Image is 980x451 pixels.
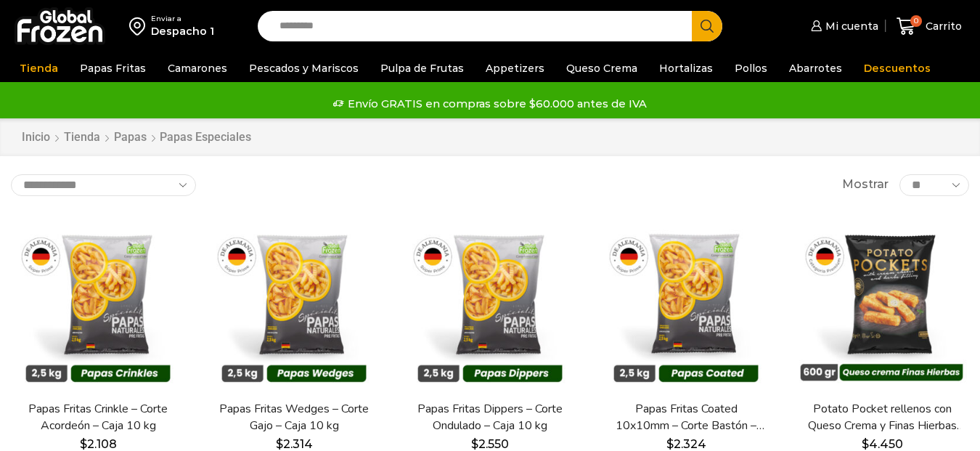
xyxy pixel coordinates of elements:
[822,19,878,33] span: Mi cuenta
[727,54,775,82] a: Pollos
[807,12,878,41] a: Mi cuenta
[608,401,764,434] a: Papas Fritas Coated 10x10mm – Corte Bastón – Caja 10 kg
[373,54,471,82] a: Pulpa de Frutas
[862,437,869,451] span: $
[276,437,313,451] bdi: 2.314
[412,401,568,434] a: Papas Fritas Dippers – Corte Ondulado – Caja 10 kg
[12,54,65,82] a: Tienda
[242,54,366,82] a: Pescados y Mariscos
[63,129,101,146] a: Tienda
[129,14,151,38] img: address-field-icon.svg
[559,54,645,82] a: Queso Crema
[478,54,552,82] a: Appetizers
[276,437,283,451] span: $
[80,437,87,451] span: $
[782,54,849,82] a: Abarrotes
[910,15,922,27] span: 0
[471,437,478,451] span: $
[893,9,965,44] a: 0 Carrito
[151,24,214,38] div: Despacho 1
[216,401,372,434] a: Papas Fritas Wedges – Corte Gajo – Caja 10 kg
[151,14,214,24] div: Enviar a
[471,437,509,451] bdi: 2.550
[666,437,706,451] bdi: 2.324
[21,129,51,146] a: Inicio
[666,437,674,451] span: $
[21,129,251,146] nav: Breadcrumb
[857,54,938,82] a: Descuentos
[113,129,147,146] a: Papas
[842,176,889,193] span: Mostrar
[160,130,251,144] h1: Papas Especiales
[862,437,903,451] bdi: 4.450
[80,437,117,451] bdi: 2.108
[11,174,196,196] select: Pedido de la tienda
[160,54,234,82] a: Camarones
[692,11,722,41] button: Search button
[804,401,960,434] a: Potato Pocket rellenos con Queso Crema y Finas Hierbas – Caja 8.4 kg
[922,19,962,33] span: Carrito
[652,54,720,82] a: Hortalizas
[73,54,153,82] a: Papas Fritas
[20,401,176,434] a: Papas Fritas Crinkle – Corte Acordeón – Caja 10 kg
